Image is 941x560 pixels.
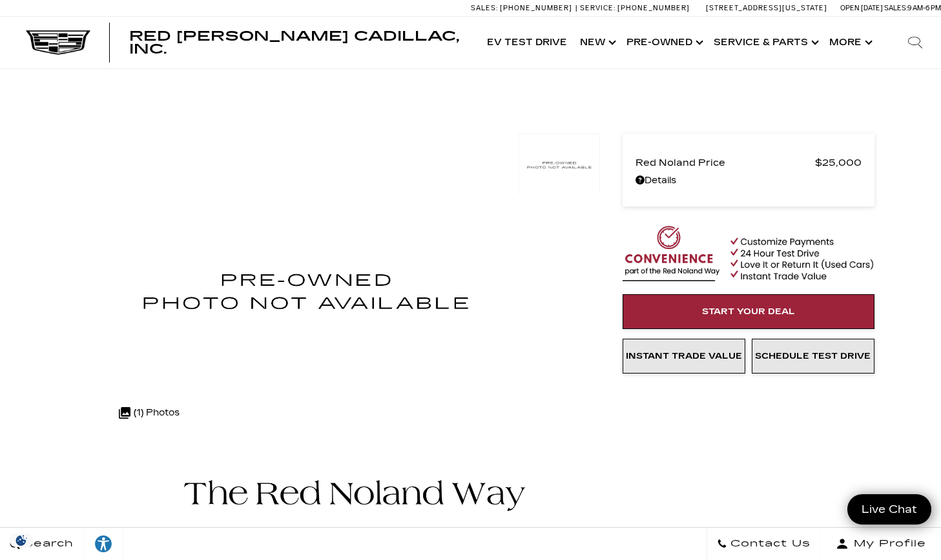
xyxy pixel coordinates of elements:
span: My Profile [849,535,926,553]
a: Instant Trade Value [623,339,745,374]
a: Service & Parts [707,17,823,68]
a: Pre-Owned [620,17,707,68]
a: EV Test Drive [481,17,574,68]
div: (1) Photos [112,397,186,428]
img: Used 2019 RADIANT SILVER METALLIC Cadillac AWD Premium Luxury image 1 [519,134,600,196]
span: Service: [580,4,615,12]
button: More [823,17,876,68]
a: Start Your Deal [623,294,874,329]
span: Live Chat [855,502,924,517]
a: New [574,17,620,68]
a: [STREET_ADDRESS][US_STATE] [706,4,827,12]
span: [PHONE_NUMBER] [500,4,572,12]
a: Red Noland Price $25,000 [636,154,862,172]
span: Search [20,535,74,553]
span: Instant Trade Value [626,351,742,361]
a: Service: [PHONE_NUMBER] [575,5,693,12]
span: Contact Us [727,535,811,553]
a: Sales: [PHONE_NUMBER] [471,5,575,12]
div: Explore your accessibility options [84,534,123,554]
span: $25,000 [815,154,862,172]
img: Cadillac Dark Logo with Cadillac White Text [26,30,90,55]
a: Explore your accessibility options [84,528,123,560]
span: Red Noland Price [636,154,815,172]
span: Schedule Test Drive [755,351,871,361]
button: Open user profile menu [821,528,941,560]
a: Details [636,172,862,190]
span: 9 AM-6 PM [907,4,941,12]
span: Open [DATE] [840,4,883,12]
a: Live Chat [847,494,931,525]
img: Opt-Out Icon [6,534,36,547]
a: Red [PERSON_NAME] Cadillac, Inc. [129,30,468,55]
img: Used 2019 RADIANT SILVER METALLIC Cadillac AWD Premium Luxury image 1 [103,134,509,446]
span: Sales: [884,4,907,12]
span: [PHONE_NUMBER] [617,4,690,12]
span: Start Your Deal [702,306,795,317]
a: Schedule Test Drive [752,339,874,374]
span: Red [PERSON_NAME] Cadillac, Inc. [129,28,459,57]
span: Sales: [471,4,498,12]
section: Click to Open Cookie Consent Modal [6,534,36,547]
a: Contact Us [707,528,821,560]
